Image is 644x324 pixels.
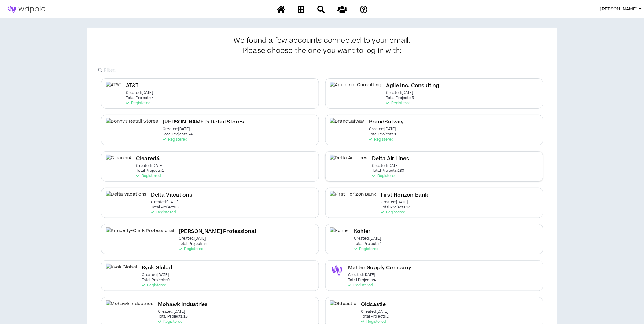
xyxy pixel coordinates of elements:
p: Registered [136,174,161,178]
h2: Kohler [354,227,370,236]
span: Please choose the one you want to log in with: [242,47,402,55]
p: Created: [DATE] [369,127,396,131]
p: Registered [386,101,410,105]
p: Total Projects: 13 [158,315,188,319]
p: Created: [DATE] [142,273,169,277]
img: BrandSafway [330,118,365,132]
p: Total Projects: 5 [386,96,414,100]
p: Registered [158,320,182,324]
p: Created: [DATE] [126,91,153,95]
p: Created: [DATE] [386,91,413,95]
p: Registered [348,283,373,288]
p: Registered [372,174,397,178]
p: Total Projects: 2 [361,315,389,319]
p: Total Projects: 0 [142,278,170,282]
h2: Mohawk Industries [158,300,208,309]
img: Kohler [330,227,350,241]
p: Registered [361,320,386,324]
p: Total Projects: 4 [348,278,376,282]
p: Total Projects: 1 [136,169,164,173]
img: Oldcastle [330,300,357,314]
p: Registered [369,138,393,142]
h2: BrandSafway [369,118,404,126]
p: Registered [142,283,166,288]
img: Cleared4 [106,155,132,168]
h2: First Horizon Bank [381,191,429,199]
p: Created: [DATE] [158,310,185,314]
h2: [PERSON_NAME]'s Retail Stores [163,118,244,126]
h2: Cleared4 [136,155,160,163]
span: [PERSON_NAME] [600,6,638,13]
h2: Kyck Global [142,264,172,272]
img: Delta Vacations [106,191,147,205]
img: Bonny's Retail Stores [106,118,158,132]
h2: Delta Air Lines [372,155,409,163]
p: Created: [DATE] [179,237,206,241]
img: Agile Inc. Consulting [330,82,382,95]
h3: We found a few accounts connected to your email. [98,37,546,55]
p: Total Projects: 74 [163,132,193,137]
p: Created: [DATE] [163,127,190,131]
img: First Horizon Bank [330,191,377,205]
p: Created: [DATE] [151,200,178,204]
input: Filter.. [104,66,546,75]
h2: AT&T [126,82,139,90]
h2: Matter Supply Company [348,264,412,272]
p: Registered [381,210,405,215]
h2: Delta Vacations [151,191,192,199]
p: Registered [354,247,378,251]
p: Registered [179,247,203,251]
h2: [PERSON_NAME] Professional [179,227,256,236]
p: Total Projects: 1 [354,242,382,246]
p: Total Projects: 183 [372,169,404,173]
p: Created: [DATE] [372,164,399,168]
p: Registered [151,210,176,215]
p: Total Projects: 3 [151,205,179,210]
p: Total Projects: 5 [179,242,207,246]
p: Total Projects: 1 [369,132,397,137]
p: Total Projects: 41 [126,96,156,100]
img: Delta Air Lines [330,155,368,168]
img: Kyck Global [106,264,138,278]
img: Mohawk Industries [106,300,153,314]
p: Created: [DATE] [354,237,381,241]
img: Kimberly-Clark Professional [106,227,175,241]
p: Created: [DATE] [136,164,164,168]
p: Created: [DATE] [361,310,388,314]
img: Matter Supply Company [330,264,344,278]
p: Total Projects: 14 [381,205,411,210]
img: AT&T [106,82,122,95]
p: Registered [163,138,187,142]
p: Created: [DATE] [348,273,376,277]
p: Registered [126,101,150,105]
p: Created: [DATE] [381,200,408,204]
h2: Agile Inc. Consulting [386,82,439,90]
h2: Oldcastle [361,300,386,309]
